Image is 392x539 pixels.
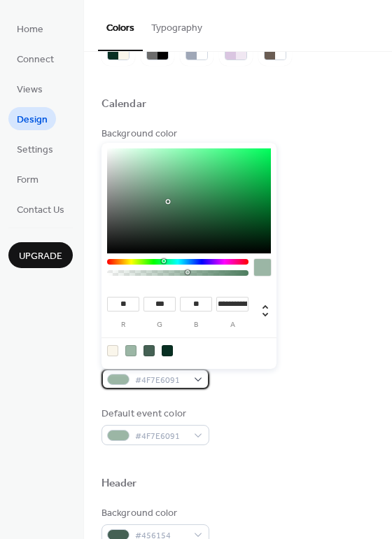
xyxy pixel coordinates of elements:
[135,429,187,444] span: #4F7E6091
[8,197,73,220] a: Contact Us
[8,167,47,190] a: Form
[17,113,48,127] span: Design
[17,143,53,157] span: Settings
[101,477,137,491] div: Header
[17,83,43,97] span: Views
[8,77,51,100] a: Views
[180,321,212,329] label: b
[101,407,206,421] div: Default event color
[143,321,176,329] label: g
[101,127,206,141] div: Background color
[17,22,43,37] span: Home
[17,52,54,67] span: Connect
[17,173,38,188] span: Form
[143,345,155,356] div: rgb(69, 97, 84)
[216,321,248,329] label: a
[107,321,139,329] label: r
[162,345,173,356] div: rgb(8, 47, 34)
[8,242,73,268] button: Upgrade
[8,47,62,70] a: Connect
[135,373,187,388] span: #4F7E6091
[101,506,206,521] div: Background color
[8,17,52,40] a: Home
[101,97,146,112] div: Calendar
[107,345,118,356] div: rgb(250, 246, 235)
[19,249,62,264] span: Upgrade
[17,203,64,218] span: Contact Us
[8,137,62,160] a: Settings
[8,107,56,130] a: Design
[125,345,136,356] div: rgba(79, 126, 96, 0.5686274509803921)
